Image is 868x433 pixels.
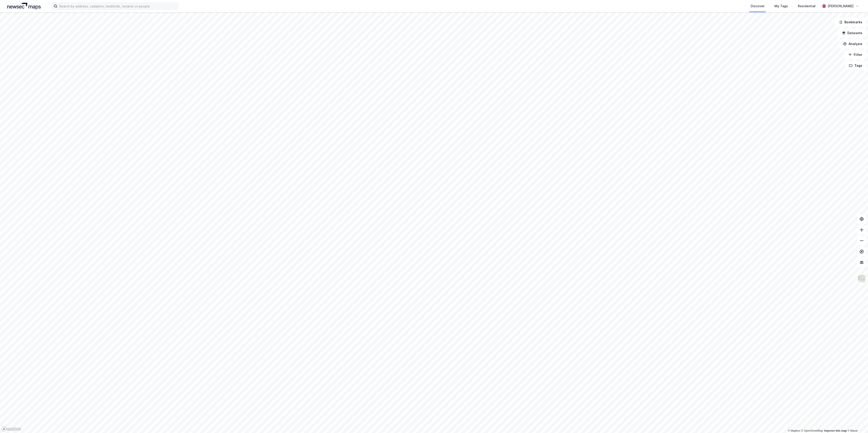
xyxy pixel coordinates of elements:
[774,3,788,9] div: My Tags
[57,3,178,10] input: Search by address, cadastre, landlords, tenants or people
[7,3,41,10] img: logo.a4113a55bc3d86da70a041830d287a7e.svg
[751,3,765,9] div: Discover
[828,3,854,9] div: [PERSON_NAME]
[798,3,815,9] div: Residential
[845,411,868,433] iframe: Chat Widget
